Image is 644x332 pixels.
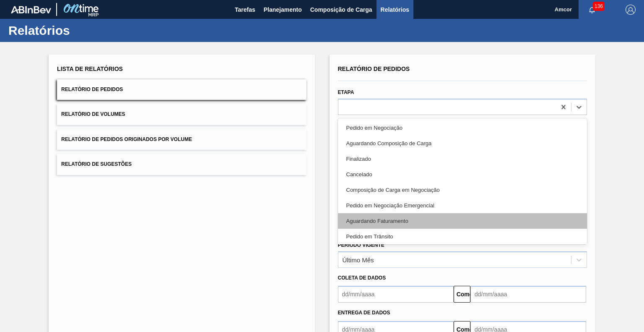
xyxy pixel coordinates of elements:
[8,24,70,37] font: Relatórios
[343,256,374,263] font: Último Mês
[61,86,123,92] font: Relatório de Pedidos
[338,310,390,316] font: Entrega de dados
[338,286,454,303] input: dd/mm/aaaa
[346,140,432,146] font: Aguardando Composição de Carga
[235,6,255,13] font: Tarefas
[555,6,572,13] font: Amcor
[579,4,605,16] button: Notificações
[346,171,372,178] font: Cancelado
[338,89,354,95] font: Etapa
[57,154,306,175] button: Relatório de Sugestões
[470,286,586,303] input: dd/mm/aaaa
[264,6,302,13] font: Planejamento
[346,218,408,224] font: Aguardando Faturamento
[57,65,123,72] font: Lista de Relatórios
[454,286,470,303] button: Comeu
[61,162,132,167] font: Relatório de Sugestões
[338,275,386,281] font: Coleta de dados
[57,129,306,150] button: Relatório de Pedidos Originados por Volume
[61,112,125,118] font: Relatório de Volumes
[346,233,393,240] font: Pedido em Trânsito
[595,3,603,9] font: 136
[338,65,410,72] font: Relatório de Pedidos
[346,202,434,209] font: Pedido em Negociação Emergencial
[346,156,371,162] font: Finalizado
[338,242,384,248] font: Período Vigente
[310,6,372,13] font: Composição de Carga
[457,291,476,298] font: Comeu
[346,187,440,193] font: Composição de Carga em Negociação
[346,125,402,131] font: Pedido em Negociação
[61,136,192,142] font: Relatório de Pedidos Originados por Volume
[381,6,409,13] font: Relatórios
[57,79,306,100] button: Relatório de Pedidos
[11,6,51,13] img: TNhmsLtSVTkK8tSr43FrP2fwEKptu5GPRR3wAAAABJRU5ErkJggg==
[57,104,306,125] button: Relatório de Volumes
[626,5,636,15] img: Sair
